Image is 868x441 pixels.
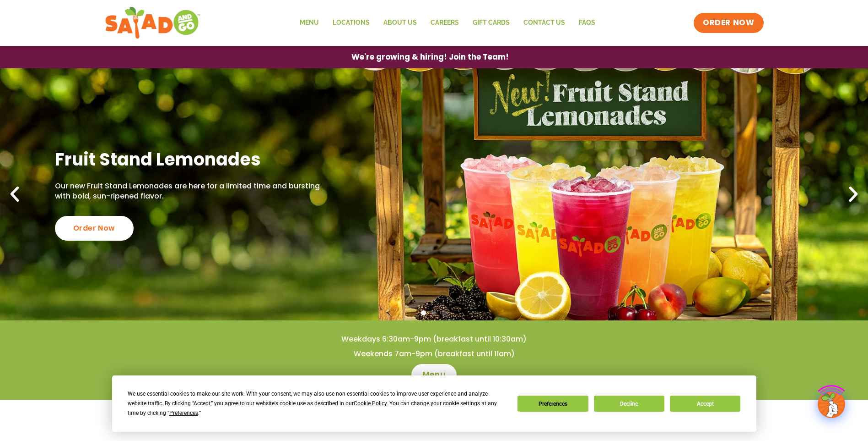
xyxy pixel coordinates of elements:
span: Menu [422,369,446,380]
div: Order Now [55,216,134,241]
a: We're growing & hiring! Join the Team! [338,46,523,68]
span: ORDER NOW [703,17,754,28]
a: GIFT CARDS [466,12,517,33]
div: Next slide [843,184,863,204]
a: Locations [326,12,377,33]
nav: Menu [293,12,602,33]
p: Our new Fruit Stand Lemonades are here for a limited time and bursting with bold, sun-ripened fla... [55,181,323,202]
button: Accept [670,396,740,412]
div: Cookie Consent Prompt [112,375,756,432]
div: Previous slide [5,184,25,204]
span: Cookie Policy [354,400,387,407]
a: Menu [293,12,326,33]
h4: Weekdays 6:30am-9pm (breakfast until 10:30am) [18,334,850,344]
a: ORDER NOW [694,13,763,33]
a: FAQs [572,12,602,33]
h4: Weekends 7am-9pm (breakfast until 11am) [18,349,850,359]
span: Go to slide 2 [431,310,437,315]
button: Decline [594,396,664,412]
a: Careers [424,12,466,33]
img: new-SAG-logo-768×292 [105,5,201,41]
a: About Us [377,12,424,33]
span: Go to slide 1 [421,310,426,315]
h2: Fruit Stand Lemonades [55,148,323,171]
div: We use essential cookies to make our site work. With your consent, we may also use non-essential ... [128,389,507,418]
span: Go to slide 3 [442,310,447,315]
button: Preferences [518,396,588,412]
a: Menu [411,364,457,386]
span: We're growing & hiring! Join the Team! [351,53,509,61]
a: Contact Us [517,12,572,33]
span: Preferences [169,410,198,416]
